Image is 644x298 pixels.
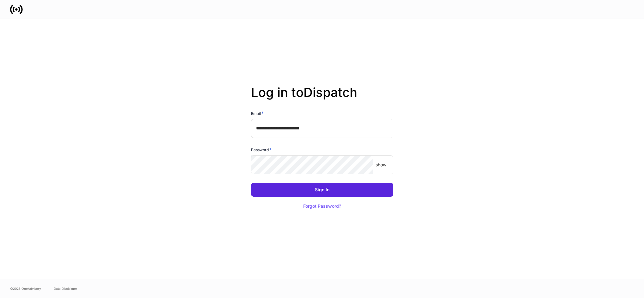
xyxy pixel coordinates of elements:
span: © 2025 OneAdvisory [10,286,41,291]
h2: Log in to Dispatch [251,85,393,110]
div: Forgot Password? [303,204,341,208]
button: Sign In [251,183,393,197]
h6: Email [251,110,264,116]
a: Data Disclaimer [54,286,77,291]
button: Forgot Password? [295,199,349,213]
p: show [376,162,386,168]
div: Sign In [315,188,329,192]
h6: Password [251,146,272,153]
